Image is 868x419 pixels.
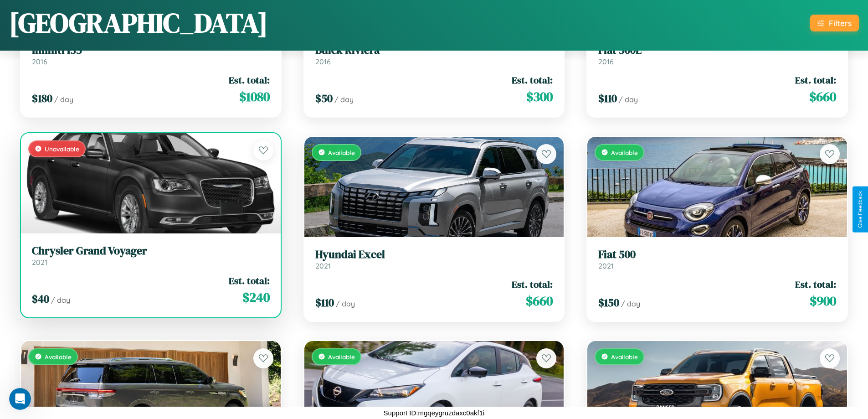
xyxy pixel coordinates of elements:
span: Available [328,353,355,361]
h3: Fiat 500 [598,248,836,261]
div: Filters [829,18,852,28]
span: $ 50 [315,91,333,106]
span: $ 110 [315,295,334,310]
span: Est. total: [229,73,270,87]
span: Available [328,149,355,156]
span: $ 1080 [239,88,270,106]
a: Fiat 500L2016 [598,44,836,66]
a: Infiniti I352016 [32,44,270,66]
span: 2016 [598,57,614,66]
a: Fiat 5002021 [598,248,836,270]
span: $ 300 [526,88,553,106]
span: $ 40 [32,291,49,306]
span: 2021 [315,261,331,270]
h1: [GEOGRAPHIC_DATA] [9,4,268,41]
span: $ 660 [526,292,553,310]
span: / day [51,295,70,305]
span: 2016 [315,57,331,66]
span: / day [619,95,638,104]
span: $ 240 [242,288,270,306]
h3: Chrysler Grand Voyager [32,244,270,258]
span: / day [54,95,73,104]
h3: Buick Riviera [315,44,553,57]
span: Est. total: [795,278,836,291]
span: Est. total: [512,278,553,291]
span: Est. total: [512,73,553,87]
span: 2016 [32,57,47,66]
a: Chrysler Grand Voyager2021 [32,244,270,267]
h3: Fiat 500L [598,44,836,57]
p: Support ID: mgqeygruzdaxc0akf1i [384,407,485,419]
span: $ 180 [32,91,52,106]
span: $ 900 [810,292,836,310]
span: Available [611,149,638,156]
a: Hyundai Excel2021 [315,248,553,270]
span: / day [336,299,355,308]
span: Available [45,353,72,361]
span: Available [611,353,638,361]
span: $ 150 [598,295,619,310]
button: Filters [810,15,859,31]
span: Est. total: [229,274,270,287]
span: / day [334,95,354,104]
h3: Hyundai Excel [315,248,553,261]
h3: Infiniti I35 [32,44,270,57]
div: Give Feedback [857,191,863,228]
span: $ 660 [809,88,836,106]
span: Est. total: [795,73,836,87]
span: 2021 [598,261,614,270]
span: 2021 [32,258,47,267]
a: Buick Riviera2016 [315,44,553,66]
iframe: Intercom live chat [9,388,31,410]
span: $ 110 [598,91,617,106]
span: / day [621,299,640,308]
span: Unavailable [45,145,79,153]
